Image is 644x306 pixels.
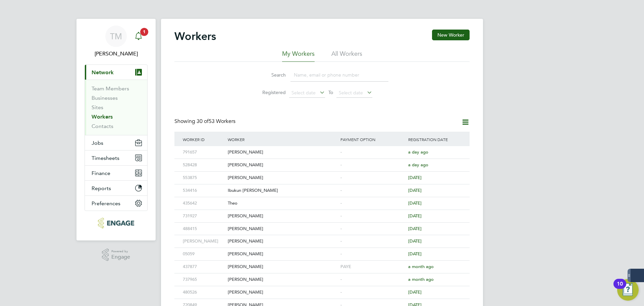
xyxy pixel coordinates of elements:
[226,235,339,248] div: [PERSON_NAME]
[290,69,388,82] input: Name, email or phone number
[408,238,422,244] span: [DATE]
[226,273,339,286] div: [PERSON_NAME]
[181,146,463,151] a: 791657[PERSON_NAME]-a day ago
[181,210,226,222] div: 731927
[226,223,339,235] div: [PERSON_NAME]
[92,170,110,176] span: Finance
[92,95,118,101] a: Businesses
[92,69,114,76] span: Network
[408,276,434,282] span: a month ago
[110,32,122,41] span: TM
[181,286,226,299] div: 480526
[408,213,422,219] span: [DATE]
[226,146,339,159] div: [PERSON_NAME]
[174,30,216,43] h2: Workers
[111,249,130,254] span: Powered by
[92,104,103,111] a: Sites
[226,248,339,260] div: [PERSON_NAME]
[85,150,147,165] button: Timesheets
[92,200,120,207] span: Preferences
[339,261,407,273] div: PAYE
[85,65,147,80] button: Network
[226,132,339,147] div: Worker
[85,50,148,58] span: Taylor Miller-Davies
[339,184,407,197] div: -
[617,284,623,293] div: 10
[339,159,407,171] div: -
[85,80,147,135] div: Network
[226,159,339,171] div: [PERSON_NAME]
[92,114,113,120] a: Workers
[92,123,113,129] a: Contacts
[111,254,130,260] span: Engage
[181,184,226,197] div: 534416
[92,185,111,191] span: Reports
[140,28,148,36] span: 1
[181,223,226,235] div: 488415
[339,197,407,210] div: -
[181,210,463,215] a: 731927[PERSON_NAME]-[DATE]
[85,166,147,180] button: Finance
[617,279,639,301] button: Open Resource Center, 10 new notifications
[339,90,363,96] span: Select date
[226,261,339,273] div: [PERSON_NAME]
[408,251,422,257] span: [DATE]
[181,132,226,147] div: Worker ID
[408,149,428,155] span: a day ago
[102,249,130,261] a: Powered byEngage
[181,273,226,286] div: 737965
[339,286,407,299] div: -
[197,118,235,125] span: 53 Workers
[181,286,463,292] a: 480526[PERSON_NAME]-[DATE]
[408,226,422,231] span: [DATE]
[132,26,145,47] a: 1
[339,273,407,286] div: -
[181,222,463,228] a: 488415[PERSON_NAME]-[DATE]
[339,210,407,222] div: -
[408,175,422,180] span: [DATE]
[76,19,156,241] nav: Main navigation
[174,118,237,125] div: Showing
[181,273,463,279] a: 737965[PERSON_NAME]-a month ago
[98,218,134,228] img: dovetailslate-logo-retina.png
[408,200,422,206] span: [DATE]
[181,159,463,164] a: 528428[PERSON_NAME]-a day ago
[256,72,286,78] label: Search
[339,248,407,260] div: -
[226,286,339,299] div: [PERSON_NAME]
[291,90,316,96] span: Select date
[181,146,226,159] div: 791657
[339,146,407,159] div: -
[85,135,147,150] button: Jobs
[181,235,463,241] a: [PERSON_NAME][PERSON_NAME]-[DATE]
[181,197,226,210] div: 435642
[92,85,129,92] a: Team Members
[85,26,148,58] a: TM[PERSON_NAME]
[85,181,147,195] button: Reports
[181,235,226,248] div: [PERSON_NAME]
[92,155,119,161] span: Timesheets
[181,159,226,171] div: 528428
[197,118,209,125] span: 30 of
[226,210,339,222] div: [PERSON_NAME]
[408,187,422,193] span: [DATE]
[339,235,407,248] div: -
[408,162,428,168] span: a day ago
[85,218,148,228] a: Go to home page
[226,184,339,197] div: Ibukun [PERSON_NAME]
[181,261,226,273] div: 437877
[339,172,407,184] div: -
[256,89,286,95] label: Registered
[181,299,463,304] a: 720849[PERSON_NAME]-[DATE]
[181,260,463,266] a: 437877[PERSON_NAME]PAYEa month ago
[181,184,463,190] a: 534416Ibukun [PERSON_NAME]-[DATE]
[226,197,339,210] div: Theo
[181,171,463,177] a: 553875[PERSON_NAME]-[DATE]
[326,88,335,97] span: To
[408,289,422,295] span: [DATE]
[432,30,470,40] button: New Worker
[339,223,407,235] div: -
[181,248,226,260] div: 05059
[92,140,103,146] span: Jobs
[407,132,463,147] div: Registration Date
